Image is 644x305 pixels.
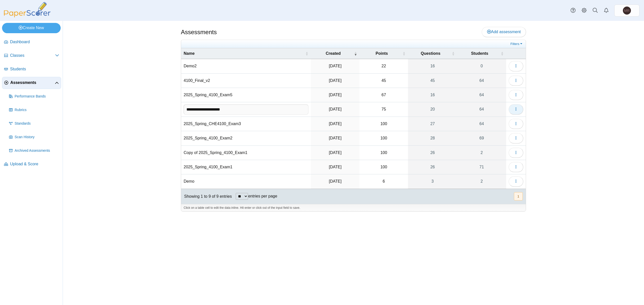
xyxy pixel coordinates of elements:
[359,59,408,73] td: 22
[7,145,61,157] a: Archived Assessments
[7,104,61,116] a: Rubrics
[487,30,521,34] span: Add assessment
[181,28,217,36] h1: Assessments
[513,192,523,200] nav: pagination
[359,88,408,102] td: 67
[460,51,500,56] span: Students
[359,160,408,174] td: 100
[601,5,612,16] a: Alerts
[408,160,457,174] a: 26
[2,77,61,89] a: Assessments
[7,118,61,130] a: Standards
[329,64,341,68] time: Jun 11, 2025 at 12:57 PM
[305,51,308,56] span: Name : Activate to sort
[181,204,526,212] div: Click on a table cell to edit the data inline. Hit enter or click out of the input field to save.
[10,66,59,72] span: Students
[181,174,311,189] td: Demo
[329,165,341,169] time: Feb 2, 2025 at 11:12 AM
[15,94,59,99] span: Performance Bands
[457,160,506,174] a: 71
[329,136,341,140] time: Feb 27, 2025 at 10:09 PM
[408,146,457,160] a: 26
[509,41,525,46] a: Filters
[10,161,59,167] span: Upload & Score
[408,174,457,188] a: 3
[181,74,311,88] td: 4100_Final_v2
[457,117,506,131] a: 64
[408,102,457,116] a: 20
[452,51,455,56] span: Questions : Activate to sort
[359,117,408,131] td: 100
[457,146,506,160] a: 2
[2,2,52,17] img: PaperScorer
[359,131,408,145] td: 100
[408,131,457,145] a: 28
[408,74,457,88] a: 45
[329,122,341,126] time: Mar 28, 2025 at 5:21 PM
[354,51,357,56] span: Created : Activate to remove sorting
[313,51,353,56] span: Created
[457,102,506,116] a: 64
[184,51,304,56] span: Name
[181,189,232,204] div: Showing 1 to 9 of 9 entries
[7,131,61,143] a: Scan History
[2,36,61,48] a: Dashboard
[15,121,59,126] span: Standards
[248,194,277,198] label: entries per page
[408,88,457,102] a: 16
[457,88,506,102] a: 64
[7,90,61,103] a: Performance Bands
[15,108,59,113] span: Rubrics
[15,135,59,140] span: Scan History
[181,146,311,160] td: Copy of 2025_Spring_4100_Exam1
[2,158,61,170] a: Upload & Score
[329,93,341,97] time: Apr 27, 2025 at 11:07 PM
[2,63,61,75] a: Students
[181,88,311,102] td: 2025_Spring_4100_Exam5
[329,150,341,155] time: Feb 2, 2025 at 1:57 PM
[482,27,526,37] a: Add assessment
[403,51,406,56] span: Points : Activate to sort
[514,192,523,200] button: 1
[457,174,506,188] a: 2
[181,131,311,145] td: 2025_Spring_4100_Exam2
[362,51,401,56] span: Points
[15,148,59,153] span: Archived Assessments
[359,146,408,160] td: 100
[2,50,61,62] a: Classes
[408,59,457,73] a: 16
[181,117,311,131] td: 2025_Spring_CHE4100_Exam3
[614,5,639,17] a: Michael Reddish
[2,14,52,18] a: PaperScorer
[359,102,408,117] td: 75
[10,80,55,85] span: Assessments
[181,160,311,174] td: 2025_Spring_4100_Exam1
[181,59,311,73] td: Demo2
[623,7,631,15] span: Michael Reddish
[501,51,504,56] span: Students : Activate to sort
[457,59,506,73] a: 0
[329,78,341,83] time: May 1, 2025 at 5:08 PM
[408,117,457,131] a: 27
[10,39,59,45] span: Dashboard
[2,23,61,33] a: Create New
[329,107,341,111] time: Apr 13, 2025 at 4:43 PM
[359,74,408,88] td: 45
[359,174,408,189] td: 6
[457,131,506,145] a: 69
[624,9,630,12] span: Michael Reddish
[457,74,506,88] a: 64
[329,179,341,183] time: Jan 15, 2025 at 12:57 PM
[411,51,451,56] span: Questions
[10,53,55,58] span: Classes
